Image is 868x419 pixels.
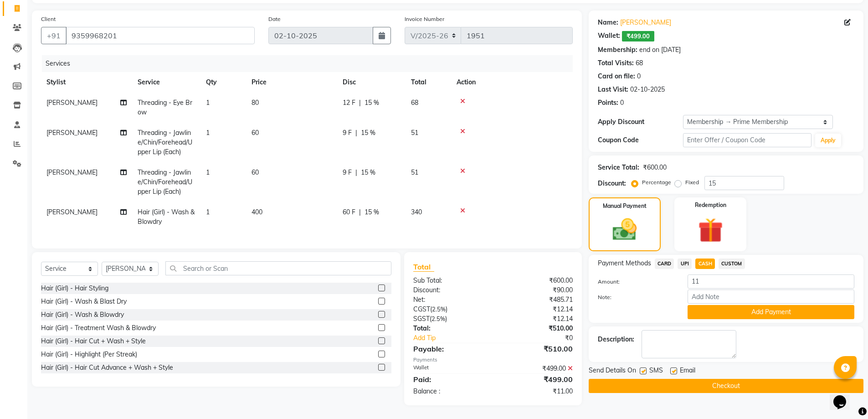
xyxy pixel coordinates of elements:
div: ( ) [406,305,493,314]
div: Total Visits: [598,58,634,68]
div: end on [DATE] [639,45,681,55]
label: Note: [591,293,681,301]
span: 15 % [361,168,375,177]
span: 15 % [365,207,379,217]
label: Fixed [685,178,699,186]
th: Qty [200,72,246,93]
span: 340 [411,208,422,216]
div: 0 [637,72,641,81]
span: Threading - Jawline/Chin/Forehead/Upper Lip (Each) [138,129,192,156]
span: 1 [206,208,210,216]
div: ₹12.14 [493,314,580,324]
div: Hair (Girl) - Wash & Blast Dry [41,297,127,306]
div: Last Visit: [598,85,628,94]
input: Search by Name/Mobile/Email/Code [66,27,255,44]
div: 0 [620,98,624,108]
button: Add Payment [688,305,854,319]
div: ₹12.14 [493,305,580,314]
div: Paid: [406,374,493,385]
input: Enter Offer / Coupon Code [683,133,812,147]
span: SGST [413,315,430,323]
div: 68 [636,58,643,68]
div: Services [42,55,580,72]
th: Disc [337,72,406,93]
label: Client [41,15,56,23]
span: Send Details On [589,366,636,377]
span: CUSTOM [719,259,745,269]
span: 60 [252,129,259,137]
span: 60 [252,168,259,176]
span: CGST [413,305,430,313]
button: Checkout [589,379,863,393]
span: 12 F [343,98,355,108]
span: [PERSON_NAME] [46,208,98,216]
a: Add Tip [406,333,507,343]
div: Hair (Girl) - Hair Cut + Wash + Style [41,336,146,346]
div: Apply Discount [598,117,683,127]
span: 2.5% [431,315,445,322]
div: Payable: [406,343,493,354]
span: Threading - Eye Brow [138,98,192,116]
th: Action [451,72,573,93]
div: Hair (Girl) - Hair Styling [41,284,108,293]
div: Card on file: [598,72,635,81]
div: Points: [598,98,618,108]
span: Payment Methods [598,259,651,268]
input: Search or Scan [165,261,391,275]
div: Net: [406,295,493,305]
span: | [355,168,357,177]
div: Description: [598,335,634,344]
div: ₹510.00 [493,343,580,354]
label: Redemption [695,201,726,209]
img: _cash.svg [605,216,644,243]
div: Hair (Girl) - Hair Cut Advance + Wash + Style [41,363,173,372]
div: ₹600.00 [643,163,667,172]
div: Discount: [406,285,493,295]
div: ₹499.00 [493,374,580,385]
label: Manual Payment [603,202,647,210]
label: Invoice Number [405,15,444,23]
span: 51 [411,129,418,137]
span: | [359,98,361,108]
span: 1 [206,129,210,137]
span: 1 [206,168,210,176]
span: 68 [411,98,418,107]
span: UPI [678,259,692,269]
span: 400 [252,208,262,216]
div: Sub Total: [406,276,493,285]
span: 9 F [343,128,352,138]
div: ₹485.71 [493,295,580,305]
th: Service [132,72,200,93]
button: Apply [815,134,841,147]
div: Wallet [406,364,493,373]
span: | [355,128,357,138]
img: _gift.svg [690,215,731,246]
span: 80 [252,98,259,107]
span: 9 F [343,168,352,177]
span: CARD [655,259,674,269]
th: Stylist [41,72,132,93]
div: Payments [413,356,572,364]
span: CASH [695,259,715,269]
th: Total [406,72,451,93]
span: [PERSON_NAME] [46,168,98,176]
div: Balance : [406,387,493,396]
div: Coupon Code [598,135,683,145]
div: ₹90.00 [493,285,580,295]
label: Date [268,15,281,23]
div: Total: [406,324,493,333]
div: ₹600.00 [493,276,580,285]
input: Add Note [688,290,854,304]
div: ₹510.00 [493,324,580,333]
div: ( ) [406,314,493,324]
th: Price [246,72,337,93]
span: [PERSON_NAME] [46,98,98,107]
span: 1 [206,98,210,107]
div: Service Total: [598,163,639,172]
input: Amount [688,274,854,289]
a: [PERSON_NAME] [620,18,671,27]
div: Hair (Girl) - Treatment Wash & Blowdry [41,323,156,333]
span: Threading - Jawline/Chin/Forehead/Upper Lip (Each) [138,168,192,196]
iframe: chat widget [830,383,859,410]
span: [PERSON_NAME] [46,129,98,137]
